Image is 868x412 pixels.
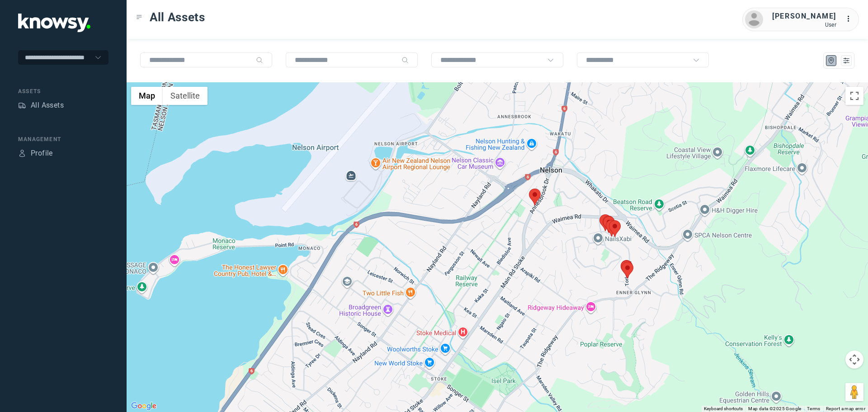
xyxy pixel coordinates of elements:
[845,14,856,26] div: :
[136,14,142,20] div: Toggle Menu
[18,135,108,143] div: Management
[842,57,850,65] div: List
[845,87,863,105] button: Toggle fullscreen view
[131,87,163,105] button: Show street map
[256,57,263,64] div: Search
[845,14,856,24] div: :
[401,57,409,64] div: Search
[807,406,821,411] a: Terms
[845,383,863,401] button: Drag Pegman onto the map to open Street View
[826,406,865,411] a: Report a map error
[18,149,26,157] div: Profile
[129,400,159,412] img: Google
[18,101,26,109] div: Assets
[704,406,743,412] button: Keyboard shortcuts
[18,148,53,159] a: ProfileProfile
[18,87,108,95] div: Assets
[163,87,208,105] button: Show satellite imagery
[129,400,159,412] a: Open this area in Google Maps (opens a new window)
[745,10,763,28] img: avatar.png
[845,350,863,369] button: Map camera controls
[772,11,836,22] div: [PERSON_NAME]
[18,100,64,111] a: AssetsAll Assets
[748,406,801,411] span: Map data ©2025 Google
[827,57,835,65] div: Map
[18,14,90,32] img: Application Logo
[31,148,53,159] div: Profile
[31,100,64,111] div: All Assets
[846,15,855,22] tspan: ...
[772,22,836,28] div: User
[150,9,205,25] span: All Assets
